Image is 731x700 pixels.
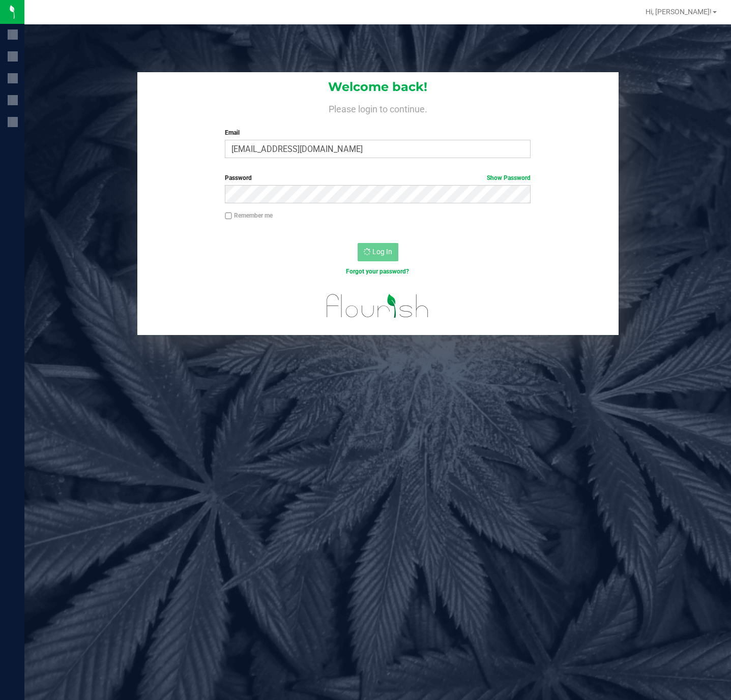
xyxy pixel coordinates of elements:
span: Log In [372,248,392,256]
a: Forgot your password? [346,268,409,275]
h1: Welcome back! [137,80,619,94]
img: flourish_logo.svg [317,287,438,325]
label: Remember me [225,211,273,220]
span: Hi, [PERSON_NAME]! [646,8,712,16]
span: Password [225,174,252,181]
h4: Please login to continue. [137,102,619,114]
label: Email [225,128,531,137]
a: Show Password [487,174,531,181]
input: Remember me [225,212,232,220]
button: Log In [358,243,398,261]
